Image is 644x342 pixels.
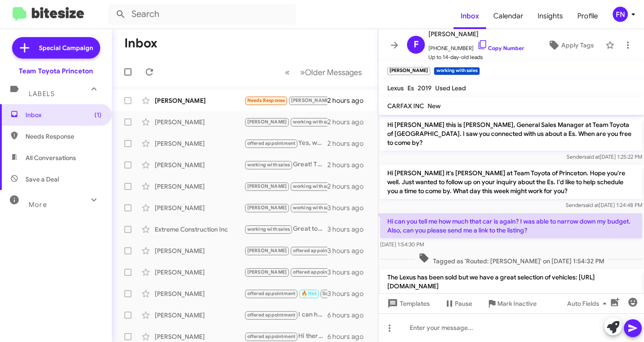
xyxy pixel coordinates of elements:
p: Hi can you tell me how much that car is again? I was able to narrow down my budget. Also, can you... [380,213,642,238]
p: The Lexus has been sold but we have a great selection of vehicles: [URL][DOMAIN_NAME] [380,269,642,294]
a: Insights [530,3,570,29]
span: Apply Tags [561,37,594,53]
a: Special Campaign [12,37,100,59]
div: Yes, we do buy cars regardless of whether you're purchasing a vehicle from us. We would love to d... [244,138,327,148]
a: Inbox [453,3,486,29]
span: All Conversations [25,153,76,162]
span: Es [407,84,414,92]
span: working with sales [293,119,336,125]
div: Extreme Construction Inc [155,225,244,234]
div: 2 hours ago [327,160,371,169]
div: [PERSON_NAME] [155,182,244,191]
div: Great to hear you're coming in! We're ready for your visit and looking forward to assisting you w... [244,224,327,234]
span: Labels [29,90,55,98]
div: 2 hours ago [327,118,371,127]
a: Calendar [486,3,530,29]
span: CARFAX INC [387,102,424,110]
span: More [29,201,47,209]
small: [PERSON_NAME] [387,67,430,75]
div: 2 hours ago [327,96,371,105]
span: Save a Deal [25,175,59,184]
div: [PERSON_NAME] [155,203,244,212]
span: Scheduled an appointment [322,291,385,296]
span: offered appointment [293,248,341,253]
span: [PERSON_NAME] [247,183,287,189]
a: Profile [570,3,605,29]
div: Hi, Would it be possible to stop by around 1:30 [DATE] afternoon? [244,95,327,106]
span: F [414,38,419,52]
span: Special Campaign [39,43,93,52]
span: offered appointment [247,312,296,318]
span: Sender [DATE] 1:25:22 PM [567,153,642,160]
div: [PERSON_NAME] [155,160,244,169]
span: offered appointment [247,291,296,296]
button: FN [605,7,634,22]
div: 6 hours ago [327,332,371,341]
span: 2019 [418,84,432,92]
button: Apply Tags [540,37,601,53]
span: [PHONE_NUMBER] [428,39,524,53]
p: Hi [PERSON_NAME] it's [PERSON_NAME] at Team Toyota of Princeton. Hope you're well. Just wanted to... [380,165,642,199]
nav: Page navigation example [280,63,367,81]
div: We have a variety of Rav4 models available! Let's schedule an appointment for you to visit and se... [244,267,327,277]
span: Older Messages [305,68,362,77]
h1: Inbox [124,36,157,51]
div: [PERSON_NAME] [155,96,244,105]
div: Listings** [244,117,327,127]
div: Team Toyota Princeton [19,67,93,76]
div: We have great options for 4x4 vehicles. When would you like to come in and explore our selection? [244,245,327,256]
span: » [300,67,305,78]
div: 3 hours ago [327,225,371,234]
span: [DATE] 1:54:30 PM [380,241,424,248]
button: Templates [378,296,437,312]
div: I have always bought vehicles out of state, I like to secure information before hand because I am... [244,203,327,213]
button: Next [295,63,367,81]
span: [PERSON_NAME] [247,119,287,125]
span: working with sales [247,226,290,232]
div: Great! Thank you for working with my Team! [244,160,327,170]
span: Needs Response [25,132,102,141]
div: [PERSON_NAME] [155,246,244,255]
span: Templates [386,296,430,312]
button: Mark Inactive [479,296,544,312]
div: Hi there! We’re very interested in buying quality vehicles like your Prius Prime. Would you be op... [244,331,327,342]
span: [PERSON_NAME] [247,205,287,211]
div: 3 hours ago [327,289,371,298]
button: Previous [280,63,295,81]
span: offered appointment [247,334,296,339]
div: [PERSON_NAME] [155,118,244,127]
span: Used Lead [435,84,466,92]
span: (1) [94,110,102,119]
a: Copy Number [477,45,524,51]
div: Great! We will see you then! [244,288,327,299]
span: working with sales [293,205,336,211]
div: 2 hours ago [327,182,371,191]
div: 2 hours ago [327,139,371,148]
p: Hi [PERSON_NAME] this is [PERSON_NAME], General Sales Manager at Team Toyota of [GEOGRAPHIC_DATA]... [380,117,642,151]
span: said at [583,202,599,208]
span: Inbox [25,110,102,119]
span: [PERSON_NAME] [247,269,287,275]
span: 🔥 Hot [301,291,317,296]
span: Pause [455,296,472,312]
span: working with sales [247,162,290,168]
span: Up to 14-day-old leads [428,53,524,62]
button: Auto Fields [560,296,617,312]
div: 3 hours ago [327,203,371,212]
button: Pause [437,296,479,312]
span: New [428,102,441,110]
span: [PERSON_NAME] [428,29,524,39]
div: [PERSON_NAME] [155,332,244,341]
div: [PERSON_NAME] [155,268,244,277]
div: 3 hours ago [327,246,371,255]
div: Please call [PHONE_NUMBER] and get connected with a Sales Rep! [244,181,327,191]
div: 6 hours ago [327,311,371,320]
span: Lexus [387,84,404,92]
div: I can help you explore options. Let's schedule an appointment to discuss your Venza needs and fin... [244,310,327,320]
div: [PERSON_NAME] [155,139,244,148]
span: Sender [DATE] 1:24:48 PM [566,202,642,208]
span: [PERSON_NAME] [291,97,331,103]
